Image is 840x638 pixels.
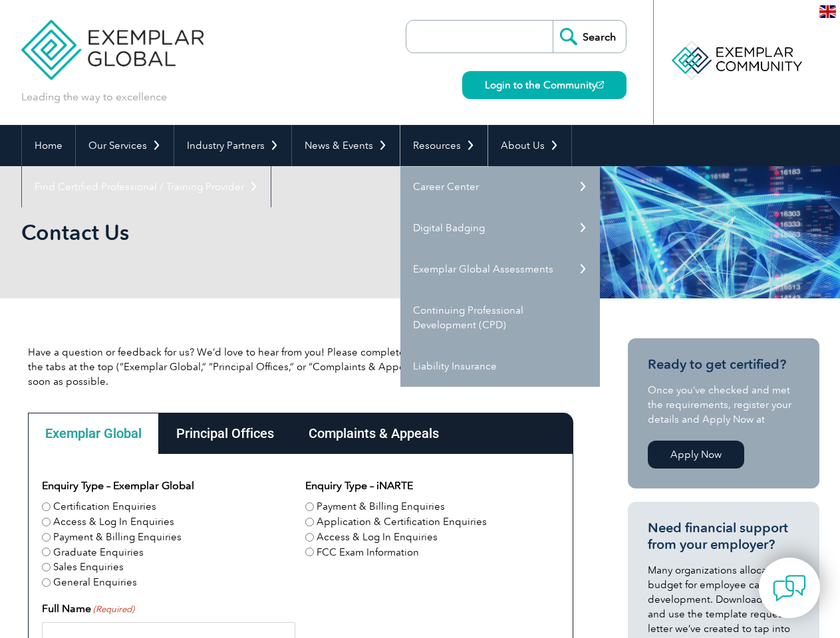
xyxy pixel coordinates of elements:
a: Find Certified Professional / Training Provider [22,166,271,207]
label: General Enquiries [53,575,137,590]
label: Application & Certification Enquiries [317,514,487,530]
a: Apply Now [648,441,744,469]
input: Search [553,21,626,53]
h1: Contact Us [21,219,532,245]
label: Access & Log In Enquiries [53,514,174,530]
a: Exemplar Global Assessments [400,249,600,290]
a: About Us [488,125,571,166]
a: Liability Insurance [400,346,600,387]
label: FCC Exam Information [317,545,419,560]
p: Leading the way to excellence [21,90,167,104]
p: Once you’ve checked and met the requirements, register your details and Apply Now at [648,383,799,427]
a: News & Events [292,125,400,166]
a: Digital Badging [400,207,600,249]
a: Industry Partners [174,125,291,166]
label: Sales Enquiries [53,560,124,575]
div: Exemplar Global [28,413,159,454]
label: Payment & Billing Enquiries [53,530,182,545]
h3: Need financial support from your employer? [648,520,799,553]
a: Resources [400,125,488,166]
legend: Enquiry Type – Exemplar Global [42,478,194,494]
label: Full Name [42,601,134,617]
img: open_square.png [597,81,604,88]
a: Home [22,125,75,166]
div: Complaints & Appeals [291,413,456,454]
a: Continuing Professional Development (CPD) [400,290,600,346]
span: (Required) [92,603,134,616]
img: contact-chat.png [773,572,806,605]
h3: Ready to get certified? [648,356,799,373]
a: Login to the Community [462,71,627,99]
label: Certification Enquiries [53,499,156,514]
label: Payment & Billing Enquiries [317,499,445,514]
legend: Enquiry Type – iNARTE [305,478,413,494]
div: Principal Offices [159,413,291,454]
label: Graduate Enquiries [53,545,144,560]
p: Have a question or feedback for us? We’d love to hear from you! Please complete the form below by... [28,345,573,389]
img: en [819,5,836,18]
a: Our Services [76,125,174,166]
a: Career Center [400,166,600,207]
label: Access & Log In Enquiries [317,530,438,545]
